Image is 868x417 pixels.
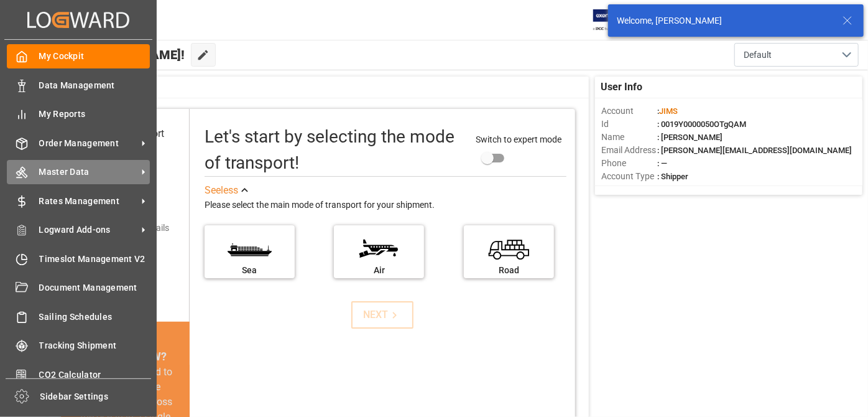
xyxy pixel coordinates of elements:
[363,307,401,322] div: NEXT
[601,105,657,118] span: Account
[39,339,150,352] span: Tracking Shipment
[476,134,561,144] span: Switch to expert mode
[51,43,185,67] span: Hello [PERSON_NAME]!
[39,311,150,324] span: Sailing Schedules
[39,281,150,294] span: Document Management
[351,301,413,329] button: NEXT
[91,222,169,235] div: Add shipping details
[7,304,150,329] a: Sailing Schedules
[657,172,688,181] span: : Shipper
[601,170,657,183] span: Account Type
[40,390,152,403] span: Sidebar Settings
[659,106,678,116] span: JIMS
[601,157,657,170] span: Phone
[205,198,566,213] div: Please select the main mode of transport for your shipment.
[593,9,636,31] img: Exertis%20JAM%20-%20Email%20Logo.jpg_1722504956.jpg
[734,43,859,67] button: open menu
[7,276,150,300] a: Document Management
[39,195,137,208] span: Rates Management
[7,362,150,387] a: CO2 Calculator
[211,264,289,277] div: Sea
[657,146,852,155] span: : [PERSON_NAME][EMAIL_ADDRESS][DOMAIN_NAME]
[340,264,418,277] div: Air
[39,253,150,266] span: Timeslot Management V2
[601,118,657,131] span: Id
[657,133,723,142] span: : [PERSON_NAME]
[39,108,150,121] span: My Reports
[657,106,678,116] span: :
[601,144,657,157] span: Email Address
[7,246,150,271] a: Timeslot Management V2
[205,124,463,176] div: Let's start by selecting the mode of transport!
[657,159,667,168] span: : —
[7,73,150,97] a: Data Management
[601,131,657,144] span: Name
[39,368,150,382] span: CO2 Calculator
[39,50,150,63] span: My Cockpit
[7,44,150,68] a: My Cockpit
[205,183,238,198] div: See less
[39,137,137,150] span: Order Management
[744,49,772,62] span: Default
[39,79,150,92] span: Data Management
[7,334,150,358] a: Tracking Shipment
[39,223,137,237] span: Logward Add-ons
[470,264,548,277] div: Road
[657,119,746,129] span: : 0019Y0000050OTgQAM
[39,166,137,179] span: Master Data
[7,102,150,126] a: My Reports
[617,14,831,27] div: Welcome, [PERSON_NAME]
[601,80,643,95] span: User Info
